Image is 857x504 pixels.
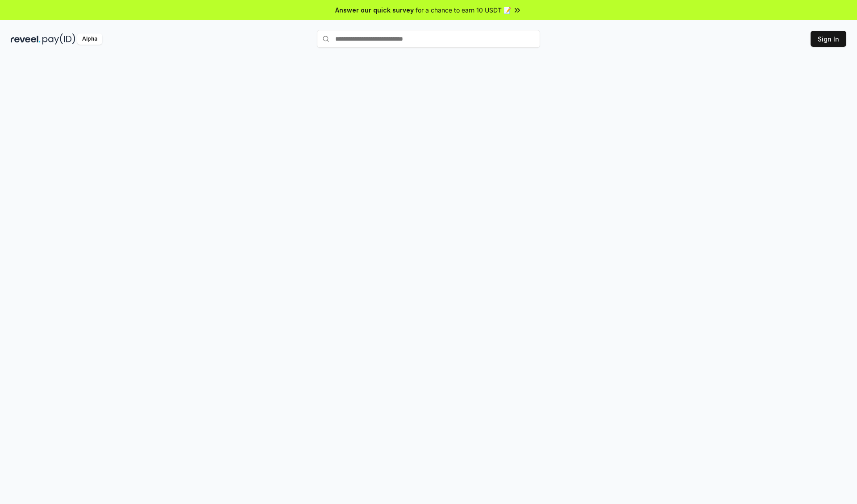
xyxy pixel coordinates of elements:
img: reveel_dark [11,33,41,45]
span: for a chance to earn 10 USDT 📝 [416,5,511,15]
span: Answer our quick survey [335,5,414,15]
button: Sign In [811,31,846,47]
img: pay_id [42,33,75,45]
div: Alpha [77,33,102,45]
